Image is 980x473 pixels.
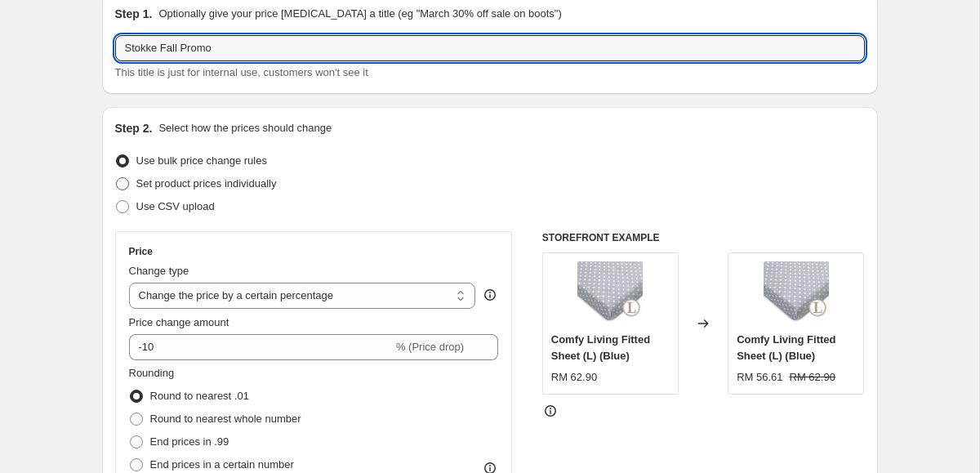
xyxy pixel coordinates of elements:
span: % (Price drop) [396,341,464,353]
p: Optionally give your price [MEDICAL_DATA] a title (eg "March 30% off sale on boots") [158,6,561,22]
h2: Step 1. [115,6,153,22]
img: comfylivingLgreydot_80x.jpg [577,261,643,327]
img: comfylivingLgreydot_80x.jpg [764,261,829,327]
h3: Price [129,245,153,258]
strike: RM 62.90 [790,369,835,386]
span: End prices in .99 [150,435,229,448]
span: Rounding [129,367,175,379]
div: help [482,287,498,303]
span: Use bulk price change rules [136,154,267,167]
div: RM 62.90 [551,369,597,386]
span: Round to nearest .01 [150,390,249,402]
span: Price change amount [129,316,229,328]
div: RM 56.61 [737,369,782,386]
span: Comfy Living Fitted Sheet (L) (Blue) [737,333,835,362]
span: Use CSV upload [136,200,215,212]
input: -15 [129,334,393,360]
span: Change type [129,265,189,277]
span: This title is just for internal use, customers won't see it [115,66,368,78]
span: Comfy Living Fitted Sheet (L) (Blue) [551,333,650,362]
span: Set product prices individually [136,177,277,190]
h6: STOREFRONT EXAMPLE [542,231,865,244]
span: Round to nearest whole number [150,413,301,425]
input: 30% off holiday sale [115,35,865,61]
span: End prices in a certain number [150,458,294,471]
p: Select how the prices should change [158,120,332,136]
h2: Step 2. [115,120,153,136]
